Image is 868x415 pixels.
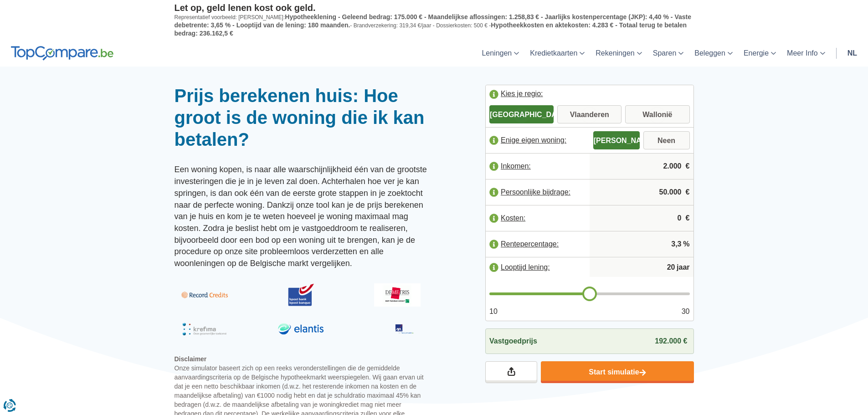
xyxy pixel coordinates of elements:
[486,182,590,202] label: Persoonlijke bijdrage:
[655,337,687,345] span: 192.000 €
[486,208,590,228] label: Kosten:
[639,369,646,377] img: Start simulatie
[686,213,690,224] span: €
[590,40,647,67] a: Rekeningen
[486,130,590,150] label: Enige eigen woning:
[486,156,590,176] label: Inkomen:
[842,40,863,67] a: nl
[485,361,537,383] a: Deel je resultaten
[489,105,554,123] label: [GEOGRAPHIC_DATA]
[557,105,621,123] label: Vlaanderen
[374,283,421,307] img: Demetris
[181,283,228,307] img: Record Credits
[277,283,324,307] img: BPost Bank
[11,46,113,61] img: TopCompare
[781,40,831,67] a: Meer Info
[677,262,689,273] span: jaar
[476,40,524,67] a: Leningen
[682,307,690,317] span: 30
[647,40,689,67] a: Sparen
[181,318,228,341] img: Krefima
[175,13,691,29] span: Hypotheeklening - Geleend bedrag: 175.000 € - Maandelijkse aflossingen: 1.258,83 € - Jaarlijks ko...
[489,307,498,317] span: 10
[593,206,690,231] input: |
[643,131,690,149] label: Neen
[175,21,687,37] span: Hypotheekkosten en aktekosten: 4.283 € - Totaal terug te betalen bedrag: 236.162,5 €
[593,131,640,149] label: [PERSON_NAME]
[686,187,690,198] span: €
[175,164,427,269] p: Een woning kopen, is naar alle waarschijnlijkheid één van de grootste investeringen die je in je ...
[486,85,693,105] label: Kies je regio:
[486,257,590,277] label: Looptijd lening:
[175,13,694,37] p: Representatief voorbeeld: [PERSON_NAME]: - Brandverzekering: 319,34 €/jaar - Dossierkosten: 500 € -
[593,232,690,256] input: |
[686,161,690,172] span: €
[683,239,689,250] span: %
[593,154,690,179] input: |
[175,2,694,13] p: Let op, geld lenen kost ook geld.
[524,40,590,67] a: Kredietkaarten
[277,318,324,341] img: Elantis
[738,40,781,67] a: Energie
[625,105,689,123] label: Wallonië
[541,361,693,383] a: Start simulatie
[385,318,420,341] img: Axa
[486,234,590,254] label: Rentepercentage:
[593,180,690,205] input: |
[689,40,738,67] a: Beleggen
[175,354,427,364] span: Disclaimer
[489,336,537,347] span: Vastgoedprijs
[175,85,427,150] h1: Prijs berekenen huis: Hoe groot is de woning die ik kan betalen?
